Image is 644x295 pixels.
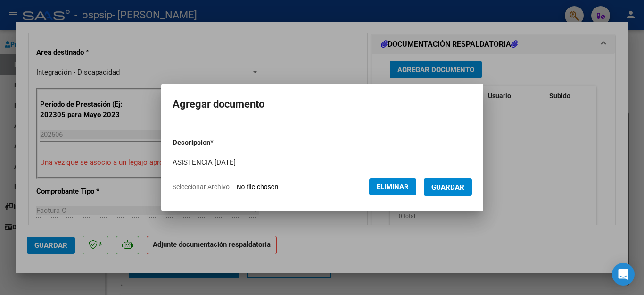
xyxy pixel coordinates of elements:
span: Seleccionar Archivo [173,183,230,191]
span: Guardar [431,183,464,192]
span: Eliminar [377,183,409,191]
p: Descripcion [173,137,263,148]
button: Eliminar [369,178,416,195]
div: Open Intercom Messenger [612,263,635,286]
button: Guardar [424,178,472,196]
h2: Agregar documento [173,95,472,113]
